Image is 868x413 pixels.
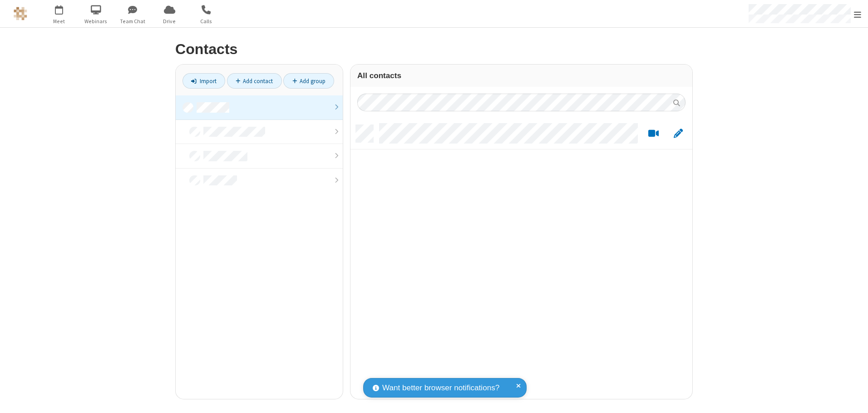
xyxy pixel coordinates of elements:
span: Meet [42,17,76,25]
span: Want better browser notifications? [382,382,499,394]
a: Add contact [227,73,282,89]
span: Webinars [79,17,113,25]
span: Drive [153,17,187,25]
img: QA Selenium DO NOT DELETE OR CHANGE [14,7,27,20]
button: Start a video meeting [645,128,662,139]
span: Team Chat [116,17,150,25]
a: Add group [283,73,334,89]
div: grid [350,118,692,399]
h2: Contacts [175,41,693,57]
button: Edit [669,128,687,139]
a: Import [182,73,225,89]
span: Calls [189,17,223,25]
h3: All contacts [357,71,686,80]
